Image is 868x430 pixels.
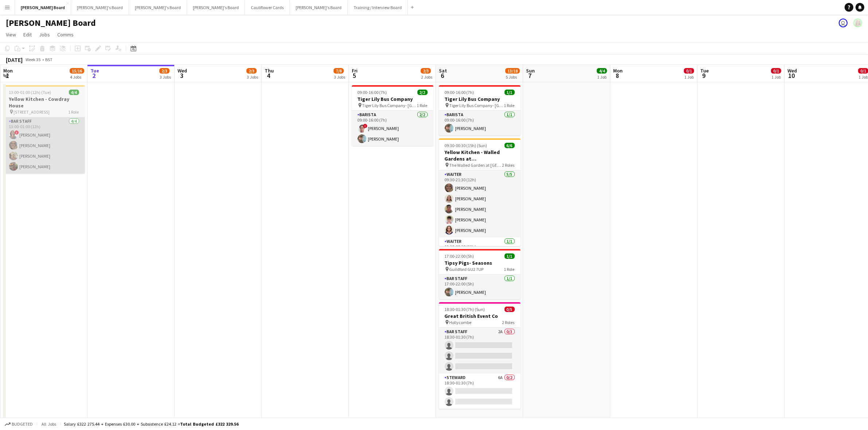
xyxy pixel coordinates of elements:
span: 4/4 [69,90,79,95]
h3: Great British Event Co [439,313,521,319]
span: 6/6 [505,143,515,148]
span: 6 [438,71,447,80]
div: BST [45,57,52,62]
span: All jobs [40,421,58,427]
span: 1/1 [505,253,515,259]
span: 7 [525,71,535,80]
span: 0/1 [771,68,781,74]
span: 0/1 [684,68,694,74]
div: 3 Jobs [160,74,171,80]
div: 1 Job [859,74,868,80]
span: Fri [352,67,358,74]
div: Salary £322 275.44 + Expenses £30.00 + Subsistence £24.12 = [64,421,238,427]
span: View [6,31,16,38]
span: 13:00-01:00 (12h) (Tue) [9,90,51,95]
button: [PERSON_NAME]'s Board [129,0,187,15]
app-card-role: Barista1/109:00-16:00 (7h)[PERSON_NAME] [439,111,521,135]
span: 15/16 [70,68,84,74]
span: 1 Role [504,267,515,272]
span: 5 [351,71,358,80]
span: 09:00-16:00 (7h) [358,90,387,95]
span: Mon [613,67,623,74]
span: 2/3 [159,68,170,74]
button: [PERSON_NAME]'s Board [290,0,348,15]
span: 2/3 [246,68,257,74]
span: Sun [526,67,535,74]
span: Week 35 [24,57,42,62]
span: Tiger Lily Bus Company- [GEOGRAPHIC_DATA] [362,103,417,108]
div: 3 Jobs [247,74,258,80]
div: 1 Job [684,74,694,80]
span: 1 Role [69,109,79,115]
span: Comms [57,31,74,38]
div: [DATE] [6,56,23,63]
span: 09:00-16:00 (7h) [445,90,474,95]
app-job-card: 09:30-00:30 (15h) (Sun)6/6Yellow Kitchen - Walled Gardens at [GEOGRAPHIC_DATA] The Walled Garden ... [439,138,521,246]
span: 13/18 [505,68,520,74]
span: 8 [612,71,623,80]
div: 2 Jobs [421,74,432,80]
a: Comms [54,30,77,39]
span: 4/4 [597,68,607,74]
div: 1 Job [597,74,607,80]
div: 1 Job [771,74,781,80]
app-card-role: Barista2/209:00-16:00 (7h)![PERSON_NAME][PERSON_NAME] [352,111,433,146]
h3: Tiger Lily Bus Company [439,96,521,102]
h3: Yellow Kitchen - Cowdray House [3,96,85,109]
span: Wed [787,67,797,74]
span: Wed [178,67,187,74]
div: 3 Jobs [334,74,345,80]
app-job-card: 17:00-22:00 (5h)1/1Tipsy Pigs- Seasons Guildford GU2 7UP1 RoleBAR STAFF1/117:00-22:00 (5h)[PERSON... [439,249,521,299]
span: 1 Role [417,103,428,108]
div: 4 Jobs [70,74,84,80]
span: The Walled Garden at [GEOGRAPHIC_DATA] [449,162,502,168]
span: Tue [90,67,99,74]
span: Mon [3,67,13,74]
span: 18:30-01:30 (7h) (Sun) [445,307,485,312]
h3: Tipsy Pigs- Seasons [439,260,521,266]
app-card-role: BAR STAFF2A0/318:30-01:30 (7h) [439,328,521,374]
app-user-avatar: Kathryn Davies [839,19,848,27]
a: View [3,30,19,39]
span: 2 [89,71,99,80]
app-card-role: Waiter5/509:30-21:30 (12h)[PERSON_NAME][PERSON_NAME][PERSON_NAME][PERSON_NAME][PERSON_NAME] [439,170,521,237]
h1: [PERSON_NAME] Board [6,17,96,28]
span: 7/8 [334,68,344,74]
button: [PERSON_NAME]'s Board [71,0,129,15]
app-job-card: 18:30-01:30 (7h) (Sun)0/5Great British Event Co Hollycombe2 RolesBAR STAFF2A0/318:30-01:30 (7h) S... [439,302,521,409]
span: Hollycombe [449,320,472,325]
span: 9 [699,71,709,80]
span: Tue [700,67,709,74]
a: Jobs [36,30,53,39]
span: Budgeted [12,422,33,427]
span: 1 [2,71,13,80]
span: 2 Roles [502,162,515,168]
span: Total Budgeted £322 329.56 [180,421,238,427]
h3: Yellow Kitchen - Walled Gardens at [GEOGRAPHIC_DATA] [439,149,521,162]
button: [PERSON_NAME] Board [15,0,71,15]
app-job-card: 09:00-16:00 (7h)2/2Tiger Lily Bus Company Tiger Lily Bus Company- [GEOGRAPHIC_DATA]1 RoleBarista2... [352,85,433,146]
span: Jobs [39,31,50,38]
app-job-card: 09:00-16:00 (7h)1/1Tiger Lily Bus Company Tiger Lily Bus Company- [GEOGRAPHIC_DATA]1 RoleBarista1... [439,85,521,135]
div: 13:00-01:00 (12h) (Tue)4/4Yellow Kitchen - Cowdray House [STREET_ADDRESS]1 RoleBAR STAFF4/413:00-... [3,85,85,174]
app-card-role: Steward6A0/218:30-01:30 (7h) [439,374,521,409]
span: ! [363,124,367,128]
button: Cauliflower Cards [245,0,290,15]
span: Tiger Lily Bus Company- [GEOGRAPHIC_DATA] [449,103,504,108]
span: Thu [265,67,274,74]
button: Budgeted [4,420,34,428]
span: Guildford GU2 7UP [449,267,484,272]
span: 10 [786,71,797,80]
span: 1 Role [504,103,515,108]
span: [STREET_ADDRESS] [14,109,50,115]
span: ! [15,130,19,135]
h3: Tiger Lily Bus Company [352,96,433,102]
span: 3 [176,71,187,80]
span: 0/5 [505,307,515,312]
div: 5 Jobs [506,74,519,80]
